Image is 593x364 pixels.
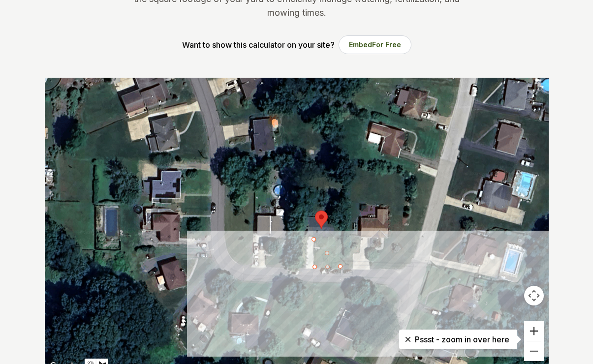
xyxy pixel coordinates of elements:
p: Pssst - zoom in over here [407,334,509,345]
button: EmbedFor Free [339,35,411,54]
button: Zoom out [524,341,544,361]
button: Zoom in [524,321,544,341]
span: For Free [372,40,401,49]
button: Map camera controls [524,286,544,305]
p: Want to show this calculator on your site? [182,39,335,51]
